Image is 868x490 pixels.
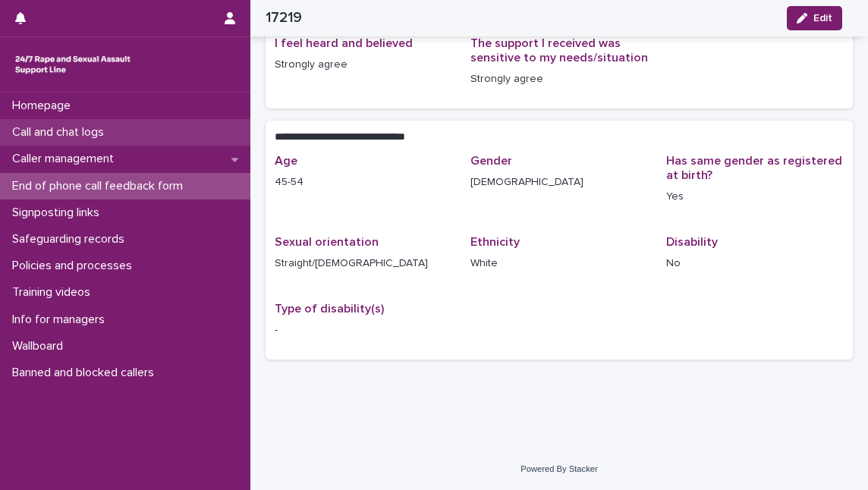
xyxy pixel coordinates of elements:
[275,236,379,248] span: Sexual orientation
[6,152,126,166] p: Caller management
[470,174,648,190] p: [DEMOGRAPHIC_DATA]
[520,464,597,473] a: Powered By Stacker
[813,13,832,24] span: Edit
[6,99,83,113] p: Homepage
[470,37,648,64] span: The support I received was sensitive to my needs/situation
[275,37,413,49] span: I feel heard and believed
[275,155,297,167] span: Age
[6,206,112,220] p: Signposting links
[470,155,512,167] span: Gender
[666,236,718,248] span: Disability
[275,174,452,190] p: 45-54
[666,155,842,181] span: Has same gender as registered at birth?
[275,57,452,73] p: Strongly agree
[6,125,116,140] p: Call and chat logs
[6,366,166,380] p: Banned and blocked callers
[275,322,452,338] p: -
[470,236,520,248] span: Ethnicity
[266,9,302,27] h2: 17219
[12,49,134,80] img: rhQMoQhaT3yELyF149Cw
[275,303,384,315] span: Type of disability(s)
[275,256,452,272] p: Straight/[DEMOGRAPHIC_DATA]
[6,179,195,193] p: End of phone call feedback form
[6,232,137,247] p: Safeguarding records
[6,285,102,300] p: Training videos
[470,71,648,87] p: Strongly agree
[470,256,648,272] p: White
[666,256,844,272] p: No
[6,339,75,353] p: Wallboard
[6,313,117,327] p: Info for managers
[666,189,844,205] p: Yes
[6,259,144,273] p: Policies and processes
[787,6,842,30] button: Edit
